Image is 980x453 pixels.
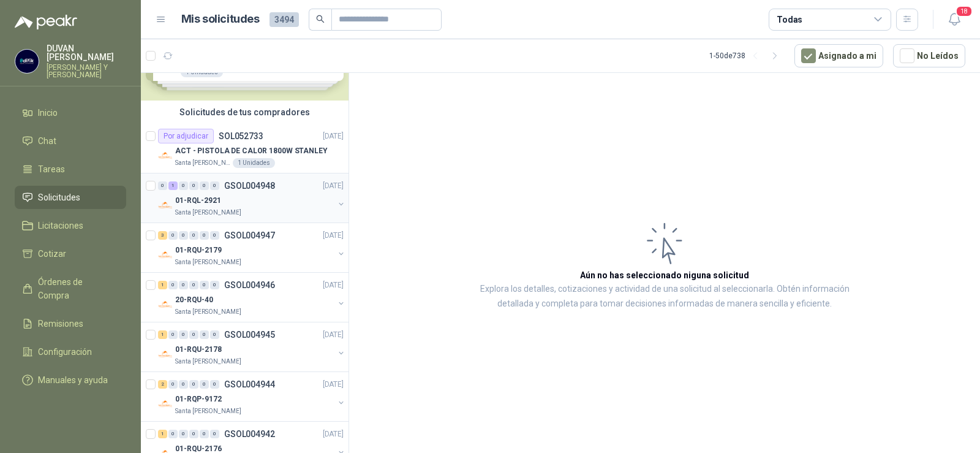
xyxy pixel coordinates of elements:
[175,158,230,168] p: Santa [PERSON_NAME]
[15,270,126,307] a: Órdenes de Compra
[200,181,209,190] div: 0
[200,330,209,339] div: 0
[794,44,883,67] button: Asignado a mi
[168,281,178,289] div: 0
[158,377,346,416] a: 2 0 0 0 0 0 GSOL004944[DATE] Company Logo01-RQP-9172Santa [PERSON_NAME]
[179,181,188,190] div: 0
[141,124,349,173] a: Por adjudicarSOL052733[DATE] Company LogoACT - PISTOLA DE CALOR 1800W STANLEYSanta [PERSON_NAME]1...
[233,158,275,168] div: 1 Unidades
[175,344,222,356] p: 01-RQU-2178
[224,430,275,438] p: GSOL004942
[15,158,126,181] a: Tareas
[168,380,178,389] div: 0
[38,247,66,261] span: Cotizar
[210,231,219,240] div: 0
[323,428,344,440] p: [DATE]
[189,380,198,389] div: 0
[175,245,222,256] p: 01-RQU-2179
[15,340,126,364] a: Configuración
[15,242,126,265] a: Cotizar
[323,230,344,242] p: [DATE]
[179,281,188,289] div: 0
[210,181,219,190] div: 0
[141,101,349,124] div: Solicitudes de tus compradores
[15,368,126,392] a: Manuales y ayuda
[179,330,188,339] div: 0
[15,101,126,124] a: Inicio
[38,275,115,302] span: Órdenes de Compra
[224,330,275,339] p: GSOL004945
[200,281,209,289] div: 0
[323,180,344,192] p: [DATE]
[38,191,80,204] span: Solicitudes
[200,380,209,389] div: 0
[224,181,275,190] p: GSOL004948
[323,131,344,142] p: [DATE]
[200,231,209,240] div: 0
[323,329,344,341] p: [DATE]
[181,10,260,28] h1: Mis solicitudes
[158,430,167,438] div: 1
[158,278,346,317] a: 1 0 0 0 0 0 GSOL004946[DATE] Company Logo20-RQU-40Santa [PERSON_NAME]
[15,50,39,73] img: Company Logo
[189,231,198,240] div: 0
[316,15,325,23] span: search
[158,380,167,389] div: 2
[224,281,275,289] p: GSOL004946
[38,106,58,120] span: Inicio
[38,345,92,359] span: Configuración
[38,162,65,176] span: Tareas
[175,357,241,367] p: Santa [PERSON_NAME]
[269,12,299,27] span: 3494
[47,64,126,78] p: [PERSON_NAME] Y [PERSON_NAME]
[158,248,173,262] img: Company Logo
[472,282,858,311] p: Explora los detalles, cotizaciones y actividad de una solicitud al seleccionarla. Obtén informaci...
[175,257,241,267] p: Santa [PERSON_NAME]
[175,394,222,405] p: 01-RQP-9172
[956,6,973,17] span: 18
[210,281,219,289] div: 0
[158,178,346,218] a: 0 1 0 0 0 0 GSOL004948[DATE] Company Logo01-RQL-2921Santa [PERSON_NAME]
[580,268,749,282] h3: Aún no has seleccionado niguna solicitud
[709,46,785,66] div: 1 - 50 de 738
[158,231,167,240] div: 3
[323,280,344,291] p: [DATE]
[168,231,178,240] div: 0
[175,294,213,306] p: 20-RQU-40
[15,129,126,153] a: Chat
[210,330,219,339] div: 0
[189,430,198,438] div: 0
[168,181,178,190] div: 1
[175,307,241,317] p: Santa [PERSON_NAME]
[158,327,346,367] a: 1 0 0 0 0 0 GSOL004945[DATE] Company Logo01-RQU-2178Santa [PERSON_NAME]
[158,397,173,411] img: Company Logo
[219,132,263,140] p: SOL052733
[158,330,167,339] div: 1
[189,181,198,190] div: 0
[38,134,56,148] span: Chat
[179,380,188,389] div: 0
[158,347,173,362] img: Company Logo
[224,231,275,240] p: GSOL004947
[200,430,209,438] div: 0
[189,330,198,339] div: 0
[158,281,167,289] div: 1
[15,214,126,237] a: Licitaciones
[158,148,173,163] img: Company Logo
[210,430,219,438] div: 0
[179,231,188,240] div: 0
[38,317,83,330] span: Remisiones
[47,44,126,61] p: DUVAN [PERSON_NAME]
[158,297,173,312] img: Company Logo
[158,129,214,143] div: Por adjudicar
[323,379,344,390] p: [DATE]
[893,44,965,67] button: No Leídos
[168,330,178,339] div: 0
[15,186,126,209] a: Solicitudes
[175,406,241,416] p: Santa [PERSON_NAME]
[158,198,173,213] img: Company Logo
[224,380,275,389] p: GSOL004944
[175,208,241,218] p: Santa [PERSON_NAME]
[189,281,198,289] div: 0
[210,380,219,389] div: 0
